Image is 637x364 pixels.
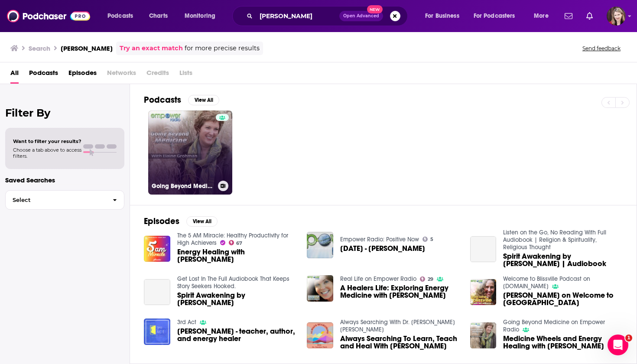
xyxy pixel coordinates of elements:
[528,9,559,23] button: open menu
[607,6,626,26] button: Show profile menu
[425,10,459,22] span: For Business
[5,107,124,119] h2: Filter By
[29,66,58,84] a: Podcasts
[185,43,260,53] span: for more precise results
[340,236,419,243] a: Empower Radio: Positive Now
[107,10,133,22] span: Podcasts
[340,318,455,333] a: Always Searching With Dr. Saralyn Mark
[468,9,528,23] button: open menu
[340,335,460,350] span: Always Searching To Learn, Teach and Heal With [PERSON_NAME]
[177,292,297,306] span: Spirit Awakening by [PERSON_NAME]
[503,292,623,306] span: [PERSON_NAME] on Welcome to [GEOGRAPHIC_DATA]
[367,5,383,13] span: New
[608,335,628,355] iframe: Intercom live chat
[340,335,460,350] a: Always Searching To Learn, Teach and Heal With Elaine Grohman
[6,197,106,203] span: Select
[61,44,113,52] h3: [PERSON_NAME]
[340,284,460,299] a: A Healers Life: Exploring Energy Medicine with Elaine Grohman
[340,284,460,299] span: A Healers Life: Exploring Energy Medicine with [PERSON_NAME]
[503,229,606,251] a: Listen on the Go, No Reading With Full Audiobook | Religion & Spirituality, Religious Thought
[13,147,81,159] span: Choose a tab above to access filters.
[144,318,170,345] img: Elaine Grohman - teacher, author, and energy healer
[144,236,170,262] img: Energy Healing with Elaine Grohman
[430,237,433,241] span: 5
[10,66,19,84] a: All
[29,44,50,52] h3: Search
[144,216,218,227] a: EpisodesView All
[422,237,433,242] a: 5
[101,9,144,23] button: open menu
[561,9,576,23] a: Show notifications dropdown
[503,253,623,267] a: Spirit Awakening by Elaine Grohman | Audiobook
[470,279,497,305] img: Elaine Grohman on Welcome to Blissville
[229,240,243,245] a: 67
[152,182,214,190] h3: Going Beyond Medicine on Empower Radio
[68,66,97,84] a: Episodes
[177,275,289,290] a: Get Lost In The Full Audiobook That Keeps Story Seekers Hooked.
[236,241,242,245] span: 67
[5,190,124,210] button: Select
[503,275,590,290] a: Welcome to Blissville Podcast on Empoweradio.com
[340,275,416,283] a: Real Life on Empower Radio
[148,110,232,195] a: Going Beyond Medicine on Empower Radio
[144,94,181,105] h2: Podcasts
[607,6,626,26] span: Logged in as galaxygirl
[339,11,383,21] button: Open AdvancedNew
[503,253,623,267] span: Spirit Awakening by [PERSON_NAME] | Audiobook
[120,43,183,53] a: Try an exact match
[144,279,170,305] a: Spirit Awakening by Elaine Grohman
[340,245,425,252] a: May 5, 2011 - Elaine Grohman
[580,45,623,52] button: Send feedback
[144,94,219,105] a: PodcastsView All
[188,95,219,105] button: View All
[7,8,90,24] img: Podchaser - Follow, Share and Rate Podcasts
[177,292,297,306] a: Spirit Awakening by Elaine Grohman
[474,10,515,22] span: For Podcasters
[470,322,497,349] img: Medicine Wheels and Energy Healing with Elaine Grohman
[625,335,632,341] span: 1
[177,248,297,263] span: Energy Healing with [PERSON_NAME]
[186,216,218,227] button: View All
[13,138,81,144] span: Want to filter your results?
[5,176,124,184] p: Saved Searches
[146,66,169,84] span: Credits
[583,9,596,23] a: Show notifications dropdown
[144,216,179,227] h2: Episodes
[256,9,339,23] input: Search podcasts, credits, & more...
[177,318,196,326] a: 3rd Act
[149,10,168,22] span: Charts
[143,9,173,23] a: Charts
[534,10,549,22] span: More
[307,232,333,258] img: May 5, 2011 - Elaine Grohman
[240,6,416,26] div: Search podcasts, credits, & more...
[340,245,425,252] span: [DATE] - [PERSON_NAME]
[420,276,433,282] a: 29
[607,6,626,26] img: User Profile
[177,232,288,247] a: The 5 AM Miracle: Healthy Productivity for High Achievers
[419,9,470,23] button: open menu
[185,10,215,22] span: Monitoring
[503,335,623,350] a: Medicine Wheels and Energy Healing with Elaine Grohman
[177,328,297,342] a: Elaine Grohman - teacher, author, and energy healer
[503,318,605,333] a: Going Beyond Medicine on Empower Radio
[307,275,333,302] img: A Healers Life: Exploring Energy Medicine with Elaine Grohman
[107,66,136,84] span: Networks
[177,248,297,263] a: Energy Healing with Elaine Grohman
[179,66,192,84] span: Lists
[343,14,379,18] span: Open Advanced
[503,335,623,350] span: Medicine Wheels and Energy Healing with [PERSON_NAME]
[470,236,497,263] a: Spirit Awakening by Elaine Grohman | Audiobook
[177,328,297,342] span: [PERSON_NAME] - teacher, author, and energy healer
[307,322,333,349] img: Always Searching To Learn, Teach and Heal With Elaine Grohman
